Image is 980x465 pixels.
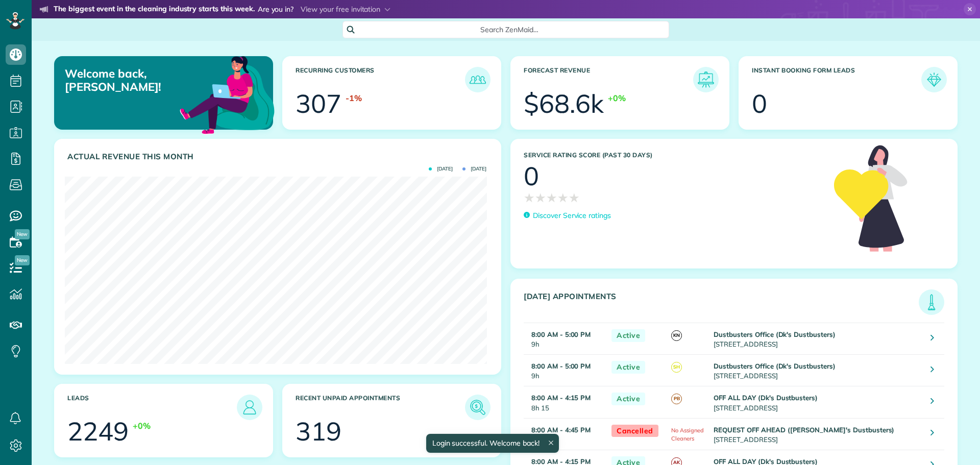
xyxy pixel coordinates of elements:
h3: Service Rating score (past 30 days) [524,152,824,159]
strong: 8:00 AM - 5:00 PM [531,362,591,370]
div: $68.6k [524,91,604,116]
span: ★ [569,189,580,207]
span: PB [671,394,682,404]
div: Login successful. Welcome back! [426,434,558,453]
td: [STREET_ADDRESS] [711,386,923,418]
span: New [15,255,30,265]
p: Discover Service ratings [533,210,611,221]
td: 9h [524,355,606,386]
img: icon_leads-1bed01f49abd5b7fead27621c3d59655bb73ed531f8eeb49469d10e621d6b896.png [239,397,260,418]
strong: Dustbusters Office (Dk's Dustbusters) [714,330,836,338]
img: icon_forecast_revenue-8c13a41c7ed35a8dcfafea3cbb826a0462acb37728057bba2d056411b612bbbe.png [696,69,716,90]
div: +0% [608,92,626,104]
span: Are you in? [258,4,294,15]
td: 8h 15 [524,386,606,418]
strong: REQUEST OFF AHEAD ([PERSON_NAME]'s Dustbusters) [714,426,894,434]
strong: Dustbusters Office (Dk's Dustbusters) [714,362,836,370]
h3: Recent unpaid appointments [296,395,465,420]
div: 2249 [67,419,129,444]
span: Active [611,329,645,342]
span: SH [671,362,682,373]
h3: Leads [67,395,237,420]
td: 9h [524,323,606,355]
h3: [DATE] Appointments [524,292,919,315]
img: icon_todays_appointments-901f7ab196bb0bea1936b74009e4eb5ffbc2d2711fa7634e0d609ed5ef32b18b.png [921,292,942,312]
h3: Recurring Customers [296,67,465,92]
div: 0 [524,163,539,189]
strong: 8:00 AM - 4:45 PM [531,426,591,434]
img: icon_form_leads-04211a6a04a5b2264e4ee56bc0799ec3eb69b7e499cbb523a139df1d13a81ae0.png [924,69,944,90]
td: [STREET_ADDRESS] [711,418,923,450]
h3: Forecast Revenue [524,67,693,92]
td: [STREET_ADDRESS] [711,323,923,355]
span: Active [611,393,645,405]
img: icon_unpaid_appointments-47b8ce3997adf2238b356f14209ab4cced10bd1f174958f3ca8f1d0dd7fffeee.png [468,397,488,418]
div: 307 [296,91,341,116]
td: [STREET_ADDRESS] [711,355,923,386]
strong: 8:00 AM - 5:00 PM [531,330,591,338]
span: No Assigned Cleaners [671,427,704,442]
div: -1% [346,92,362,104]
div: 319 [296,419,341,444]
span: ★ [535,189,546,207]
strong: OFF ALL DAY (Dk's Dustbusters) [714,394,818,402]
span: [DATE] [462,166,486,172]
span: New [15,229,30,239]
a: Discover Service ratings [524,210,611,221]
strong: 8:00 AM - 4:15 PM [531,394,591,402]
div: +0% [133,420,151,432]
li: The world’s leading virtual event for cleaning business owners. [40,17,449,31]
strong: The biggest event in the cleaning industry starts this week. [54,4,255,15]
img: dashboard_welcome-42a62b7d889689a78055ac9021e634bf52bae3f8056760290aed330b23ab8690.png [178,44,277,143]
h3: Instant Booking Form Leads [752,67,921,92]
p: Welcome back, [PERSON_NAME]! [65,67,203,94]
span: ★ [546,189,557,207]
span: Cancelled [611,425,658,437]
img: icon_recurring_customers-cf858462ba22bcd05b5a5880d41d6543d210077de5bb9ebc9590e49fd87d84ed.png [468,69,488,90]
h3: Actual Revenue this month [67,152,491,161]
span: Active [611,361,645,374]
span: [DATE] [429,166,453,172]
td: 8h 45 [524,418,606,450]
div: 0 [752,91,767,116]
span: ★ [524,189,535,207]
span: ★ [557,189,569,207]
span: KN [671,330,682,341]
